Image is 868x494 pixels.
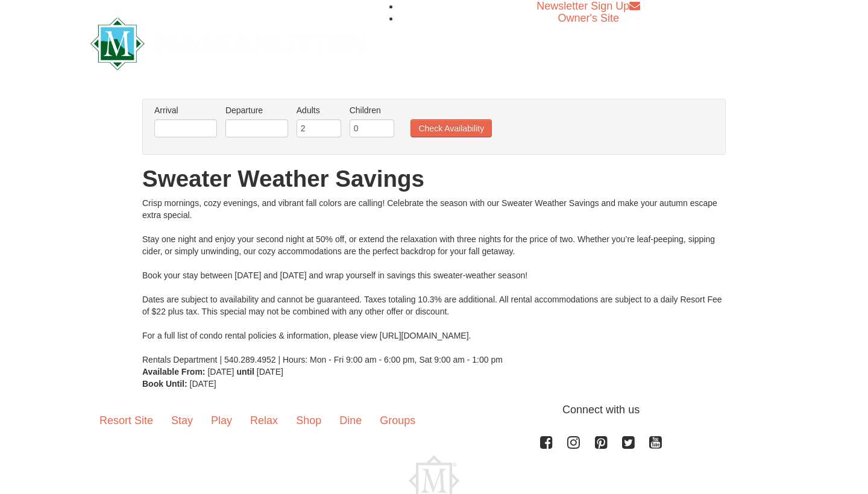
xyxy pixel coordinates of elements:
[142,367,206,377] strong: Available From:
[225,104,288,116] label: Departure
[190,379,216,389] span: [DATE]
[90,402,162,439] a: Resort Site
[90,17,366,70] img: Massanutten Resort Logo
[350,104,394,116] label: Children
[162,402,202,439] a: Stay
[410,119,492,137] button: Check Availability
[236,367,254,377] strong: until
[207,367,234,377] span: [DATE]
[90,28,366,56] a: Massanutten Resort
[90,402,778,418] p: Connect with us
[142,167,726,191] h1: Sweater Weather Savings
[154,104,217,116] label: Arrival
[257,367,283,377] span: [DATE]
[371,402,424,439] a: Groups
[558,12,619,24] a: Owner's Site
[241,402,287,439] a: Relax
[202,402,241,439] a: Play
[330,402,371,439] a: Dine
[297,104,341,116] label: Adults
[142,379,187,389] strong: Book Until:
[287,402,330,439] a: Shop
[142,197,726,366] div: Crisp mornings, cozy evenings, and vibrant fall colors are calling! Celebrate the season with our...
